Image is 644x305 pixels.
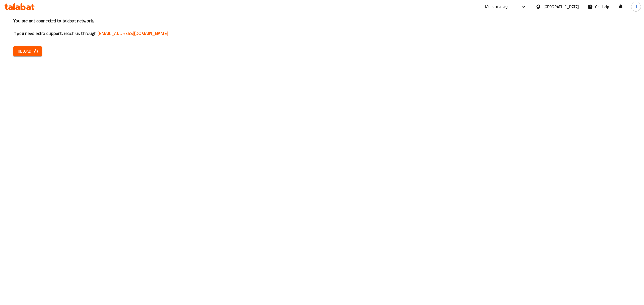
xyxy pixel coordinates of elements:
[98,29,168,37] a: [EMAIL_ADDRESS][DOMAIN_NAME]
[543,4,579,10] div: [GEOGRAPHIC_DATA]
[635,4,637,10] span: H
[18,48,38,55] span: Reload
[485,3,518,10] div: Menu-management
[13,18,631,36] h3: You are not connected to talabat network, If you need extra support, reach us through
[13,46,42,56] button: Reload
